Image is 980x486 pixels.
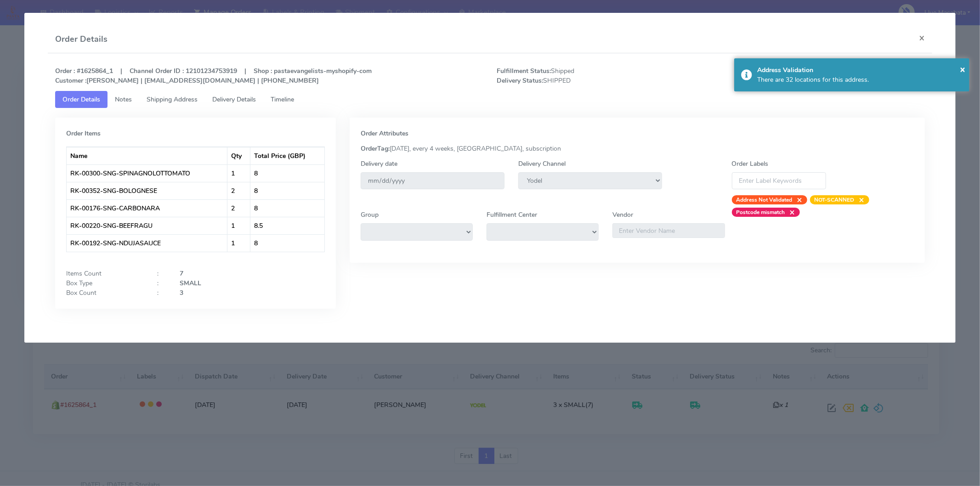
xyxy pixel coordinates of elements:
td: RK-00300-SNG-SPINAGNOLOTTOMATO [67,164,227,182]
label: Vendor [612,210,633,220]
input: Enter Label Keywords [732,172,827,189]
div: : [150,269,173,278]
strong: Fulfillment Status: [497,67,551,75]
td: 1 [227,164,250,182]
td: 2 [227,182,250,199]
th: Qty [227,147,250,164]
strong: SMALL [180,279,201,288]
span: Timeline [271,95,294,104]
strong: Postcode mismatch [736,209,785,216]
label: Fulfillment Center [487,210,537,220]
td: 8 [250,234,324,252]
strong: 7 [180,269,183,278]
strong: NOT-SCANNED [815,196,855,203]
span: × [793,195,803,204]
span: Order Details [62,95,100,104]
span: × [785,208,795,217]
td: RK-00352-SNG-BOLOGNESE [67,182,227,199]
span: Notes [115,95,132,104]
div: Items Count [59,269,150,278]
th: Total Price (GBP) [250,147,324,164]
div: Box Type [59,278,150,288]
div: Address Validation [757,65,963,75]
strong: Delivery Status: [497,76,543,85]
td: RK-00176-SNG-CARBONARA [67,199,227,217]
td: RK-00220-SNG-BEEFRAGU [67,217,227,234]
span: Shipping Address [147,95,198,104]
td: 2 [227,199,250,217]
td: 8.5 [250,217,324,234]
td: RK-00192-SNG-NDUJASAUCE [67,234,227,252]
strong: 3 [180,288,183,297]
div: There are 32 locations for this address. [757,75,963,85]
label: Delivery Channel [518,159,566,169]
span: × [960,63,965,75]
div: : [150,278,173,288]
span: × [855,195,865,204]
button: Close [912,26,932,50]
td: 8 [250,182,324,199]
div: [DATE], every 4 weeks, [GEOGRAPHIC_DATA], subscription [354,144,921,153]
strong: Address Not Validated [736,196,793,203]
label: Order Labels [732,159,769,169]
td: 8 [250,164,324,182]
strong: OrderTag: [361,144,390,153]
span: Shipped SHIPPED [490,66,711,85]
h4: Order Details [55,33,108,45]
strong: Customer : [55,76,86,85]
button: Close [960,62,965,76]
label: Group [361,210,379,220]
strong: Order Items [66,129,101,138]
label: Delivery date [361,159,397,169]
div: Box Count [59,288,150,298]
ul: Tabs [55,91,925,108]
td: 1 [227,217,250,234]
strong: Order Attributes [361,129,408,138]
span: Delivery Details [212,95,256,104]
div: : [150,288,173,298]
strong: Order : #1625864_1 | Channel Order ID : 12101234753919 | Shop : pastaevangelists-myshopify-com [P... [55,67,372,85]
th: Name [67,147,227,164]
td: 1 [227,234,250,252]
input: Enter Vendor Name [612,223,725,238]
td: 8 [250,199,324,217]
